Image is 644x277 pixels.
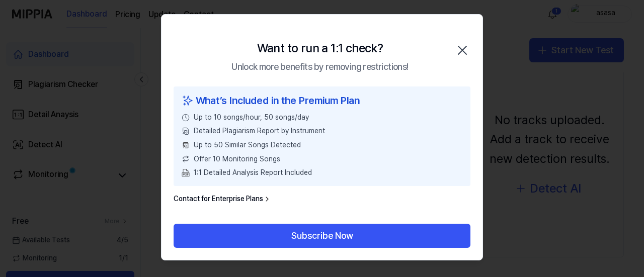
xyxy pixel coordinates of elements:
[182,93,194,109] img: sparkles icon
[194,113,309,123] span: Up to 10 songs/hour, 50 songs/day
[182,169,190,177] img: PDF Download
[194,168,312,178] span: 1:1 Detailed Analysis Report Included
[194,126,325,136] span: Detailed Plagiarism Report by Instrument
[194,140,301,150] span: Up to 50 Similar Songs Detected
[194,154,280,164] span: Offer 10 Monitoring Songs
[174,224,470,248] button: Subscribe Now
[174,194,271,204] a: Contact for Enterprise Plans
[231,60,408,74] div: Unlock more benefits by removing restrictions!
[182,93,462,109] div: What’s Included in the Premium Plan
[257,39,383,58] div: Want to run a 1:1 check?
